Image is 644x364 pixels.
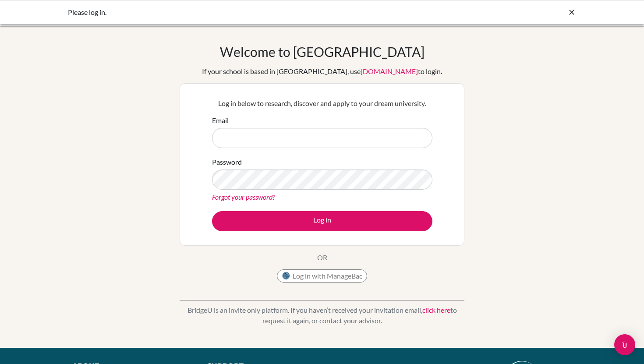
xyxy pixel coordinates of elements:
a: click here [422,306,450,314]
a: Forgot your password? [212,193,275,201]
div: Please log in. [68,7,445,18]
a: [DOMAIN_NAME] [361,67,418,75]
div: If your school is based in [GEOGRAPHIC_DATA], use to login. [202,66,442,77]
button: Log in with ManageBac [277,269,367,283]
button: Log in [212,211,432,231]
p: Log in below to research, discover and apply to your dream university. [212,98,432,109]
h1: Welcome to [GEOGRAPHIC_DATA] [220,44,425,60]
label: Email [212,115,229,126]
div: Open Intercom Messenger [614,334,635,355]
p: BridgeU is an invite only platform. If you haven’t received your invitation email, to request it ... [180,305,464,326]
p: OR [317,252,327,263]
label: Password [212,157,242,167]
